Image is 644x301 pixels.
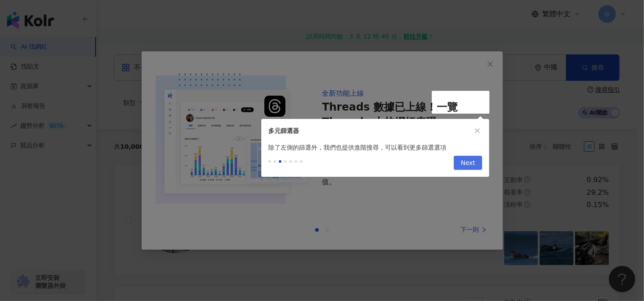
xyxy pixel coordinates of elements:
[474,128,480,134] span: close
[473,126,482,136] button: close
[268,126,473,136] div: 多元篩選器
[261,143,489,152] div: 除了左側的篩選外，我們也提供進階搜尋，可以看到更多篩選選項
[454,156,482,170] button: Next
[461,156,475,170] span: Next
